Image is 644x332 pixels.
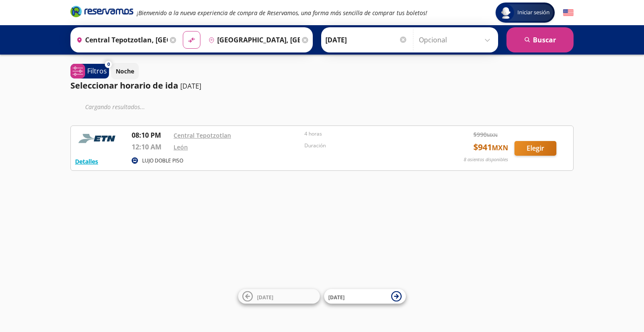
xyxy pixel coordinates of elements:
[70,79,178,92] p: Seleccionar horario de ida
[75,130,121,147] img: RESERVAMOS
[142,157,183,165] p: LUJO DOBLE PISO
[238,289,320,304] button: [DATE]
[473,130,498,139] span: $ 990
[464,156,508,163] p: 8 asientos disponibles
[492,143,508,152] small: MXN
[70,64,109,78] button: 0Filtros
[132,130,169,140] p: 08:10 PM
[70,5,133,20] a: Brand Logo
[257,293,273,301] span: [DATE]
[324,289,406,304] button: [DATE]
[563,8,574,18] button: English
[304,130,431,138] p: 4 horas
[304,142,431,149] p: Duración
[174,143,188,151] a: León
[73,29,168,50] input: Buscar Origen
[325,29,408,50] input: Elegir Fecha
[180,81,201,91] p: [DATE]
[205,29,300,50] input: Buscar Destino
[87,66,107,76] p: Filtros
[514,141,556,156] button: Elegir
[75,157,98,166] button: Detalles
[506,27,574,52] button: Buscar
[514,8,553,17] span: Iniciar sesión
[132,142,169,152] p: 12:10 AM
[328,293,345,301] span: [DATE]
[111,63,139,79] button: Noche
[473,141,508,154] span: $ 941
[116,67,134,76] p: Noche
[107,61,110,68] span: 0
[70,5,133,18] i: Brand Logo
[137,9,427,17] em: ¡Bienvenido a la nueva experiencia de compra de Reservamos, una forma más sencilla de comprar tus...
[85,103,145,111] em: Cargando resultados ...
[487,132,498,138] small: MXN
[419,29,494,50] input: Opcional
[174,131,231,139] a: Central Tepotzotlan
